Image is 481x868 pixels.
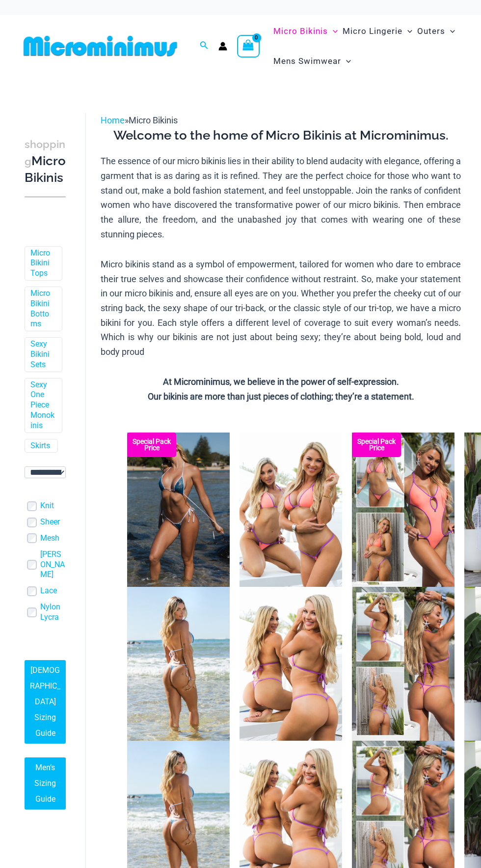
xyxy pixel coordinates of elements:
[218,42,227,51] a: Account icon link
[269,15,461,78] nav: Site Navigation
[163,376,399,387] strong: At Microminimus, we believe in the power of self-expression.
[40,501,54,511] a: Knit
[101,257,461,359] p: Micro bikinis stand as a symbol of empowerment, tailored for women who dare to embrace their true...
[40,550,66,580] a: [PERSON_NAME]
[30,339,54,370] a: Sexy Bikini Sets
[445,19,455,44] span: Menu Toggle
[417,19,445,44] span: Outers
[101,154,461,241] p: The essence of our micro bikinis lies in their ability to blend audacity with elegance, offering ...
[341,49,351,74] span: Menu Toggle
[25,757,66,810] a: Men’s Sizing Guide
[340,16,415,46] a: Micro LingerieMenu ToggleMenu Toggle
[127,438,176,451] b: Special Pack Price
[352,587,454,741] img: Collection Pack B (1)
[273,19,328,44] span: Micro Bikinis
[40,602,66,623] a: Nylon Lycra
[148,391,414,402] strong: Our bikinis are more than just pieces of clothing; they’re a statement.
[40,517,60,527] a: Sheer
[415,16,457,46] a: OutersMenu ToggleMenu Toggle
[101,127,461,144] h3: Welcome to the home of Micro Bikinis at Microminimus.
[343,19,402,44] span: Micro Lingerie
[328,19,338,44] span: Menu Toggle
[101,115,178,125] span: »
[200,40,209,52] a: Search icon link
[40,533,59,544] a: Mesh
[237,35,260,58] a: View Shopping Cart, empty
[127,587,230,741] img: Waves Breaking Ocean 312 Top 456 Bottom 04
[271,46,353,76] a: Mens SwimwearMenu ToggleMenu Toggle
[352,438,401,451] b: Special Pack Price
[30,441,50,451] a: Skirts
[402,19,412,44] span: Menu Toggle
[25,660,66,744] a: [DEMOGRAPHIC_DATA] Sizing Guide
[25,466,66,478] select: wpc-taxonomy-pa_color-745982
[30,380,54,431] a: Sexy One Piece Monokinis
[30,289,54,329] a: Micro Bikini Bottoms
[273,49,341,74] span: Mens Swimwear
[20,35,181,57] img: MM SHOP LOGO FLAT
[352,433,454,587] img: Collection Pack (7)
[240,433,342,587] img: Wild Card Neon Bliss Tri Top Pack
[271,16,340,46] a: Micro BikinisMenu ToggleMenu Toggle
[240,587,342,741] img: Wild Card Neon Bliss Tri Top Pack B
[127,433,230,587] img: Waves Breaking Ocean 312 Top 456 Bottom 08
[25,138,65,168] span: shopping
[129,115,178,125] span: Micro Bikinis
[25,136,66,186] h3: Micro Bikinis
[30,248,54,279] a: Micro Bikini Tops
[101,115,125,125] a: Home
[40,586,57,596] a: Lace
